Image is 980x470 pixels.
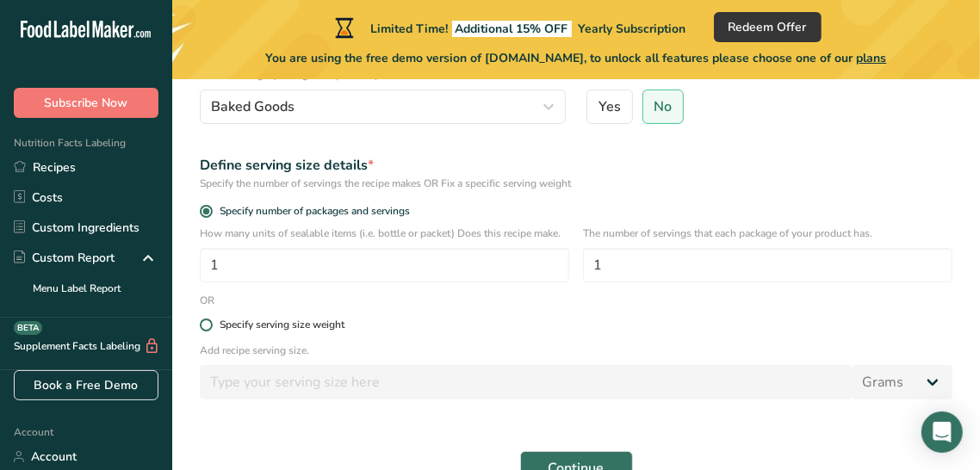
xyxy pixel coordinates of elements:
span: Redeem Offer [729,18,807,36]
p: The number of servings that each package of your product has. [583,226,952,241]
span: Specify number of packages and servings [213,205,410,218]
div: Limited Time! [332,17,686,38]
span: Yes [599,98,621,115]
p: Add recipe serving size. [200,343,952,358]
span: Yearly Subscription [579,21,686,37]
input: Type your serving size here [200,365,852,399]
span: You are using the free demo version of [DOMAIN_NAME], to unlock all features please choose one of... [266,49,887,67]
button: Subscribe Now [14,88,158,118]
span: Additional 15% OFF [452,21,572,37]
div: Custom Report [14,249,115,267]
div: OR [189,293,225,308]
p: How many units of sealable items (i.e. bottle or packet) Does this recipe make. [200,226,569,241]
button: Baked Goods [200,90,566,124]
div: Open Intercom Messenger [921,411,963,453]
span: plans [857,50,887,66]
span: Baked Goods [211,96,295,117]
a: Book a Free Demo [14,370,158,400]
div: Define serving size details [200,155,952,176]
div: Specify serving size weight [220,318,344,331]
div: Specify the number of servings the recipe makes OR Fix a specific serving weight [200,176,952,191]
div: BETA [14,321,42,335]
span: No [654,98,672,115]
button: Redeem Offer [714,12,822,42]
span: Subscribe Now [45,94,128,112]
